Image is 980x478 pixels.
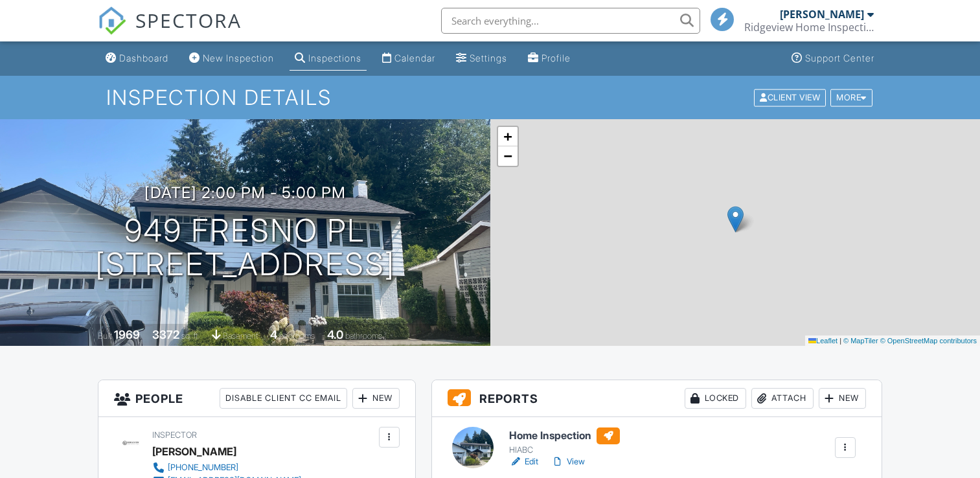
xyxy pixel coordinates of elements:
[106,86,874,109] h1: Inspection Details
[279,331,315,341] span: bedrooms
[220,388,347,409] div: Disable Client CC Email
[753,92,829,102] a: Client View
[509,427,620,456] a: Home Inspection HIABC
[100,47,174,71] a: Dashboard
[327,328,343,341] div: 4.0
[98,331,112,341] span: Built
[843,337,878,345] a: © MapTiler
[509,427,620,444] h6: Home Inspection
[270,328,277,341] div: 4
[152,442,236,461] div: [PERSON_NAME]
[509,455,538,468] a: Edit
[744,21,874,34] div: Ridgeview Home Inspections Ltd.
[751,388,814,409] div: Attach
[168,462,238,473] div: [PHONE_NUMBER]
[152,461,301,474] a: [PHONE_NUMBER]
[786,47,880,71] a: Support Center
[181,331,199,341] span: sq. ft.
[203,52,274,63] div: New Inspection
[551,455,585,468] a: View
[152,328,179,341] div: 3372
[498,146,518,166] a: Zoom out
[152,430,197,440] span: Inspector
[523,47,576,71] a: Profile
[377,47,440,71] a: Calendar
[805,52,874,63] div: Support Center
[308,52,361,63] div: Inspections
[114,328,140,341] div: 1969
[119,52,168,63] div: Dashboard
[780,8,864,21] div: [PERSON_NAME]
[685,388,746,409] div: Locked
[290,47,367,71] a: Inspections
[503,128,512,144] span: +
[880,337,977,345] a: © OpenStreetMap contributors
[839,337,841,345] span: |
[509,445,620,455] div: HIABC
[819,388,866,409] div: New
[98,17,242,45] a: SPECTORA
[98,6,126,35] img: The Best Home Inspection Software - Spectora
[352,388,400,409] div: New
[541,52,571,63] div: Profile
[394,52,435,63] div: Calendar
[441,8,700,34] input: Search everything...
[754,89,826,106] div: Client View
[95,214,395,282] h1: 949 Fresno Pl [STREET_ADDRESS]
[98,380,415,417] h3: People
[498,127,518,146] a: Zoom in
[135,6,242,34] span: SPECTORA
[144,184,346,201] h3: [DATE] 2:00 pm - 5:00 pm
[432,380,882,417] h3: Reports
[470,52,507,63] div: Settings
[223,331,258,341] span: basement
[727,206,744,233] img: Marker
[451,47,512,71] a: Settings
[184,47,279,71] a: New Inspection
[808,337,838,345] a: Leaflet
[345,331,382,341] span: bathrooms
[503,148,512,164] span: −
[830,89,872,106] div: More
